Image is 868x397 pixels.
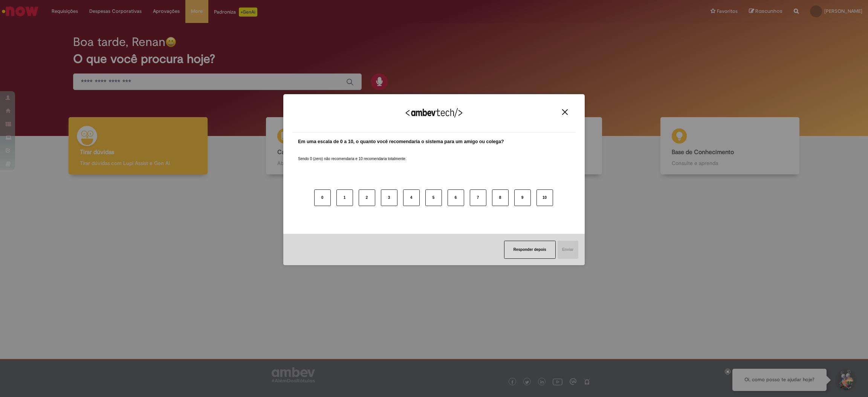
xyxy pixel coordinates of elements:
button: 0 [314,189,331,206]
img: Logo Ambevtech [406,108,462,118]
button: 6 [448,189,464,206]
button: 2 [359,189,375,206]
button: 9 [514,189,531,206]
button: 4 [403,189,420,206]
label: Em uma escala de 0 a 10, o quanto você recomendaria o sistema para um amigo ou colega? [298,138,504,145]
img: Close [562,109,568,115]
button: 7 [470,189,486,206]
button: 10 [536,189,553,206]
button: Close [560,109,570,115]
label: Sendo 0 (zero) não recomendaria e 10 recomendaria totalmente. [298,147,406,162]
button: 1 [336,189,353,206]
button: Responder depois [504,241,556,259]
button: 3 [381,189,397,206]
button: 8 [492,189,509,206]
button: 5 [425,189,442,206]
